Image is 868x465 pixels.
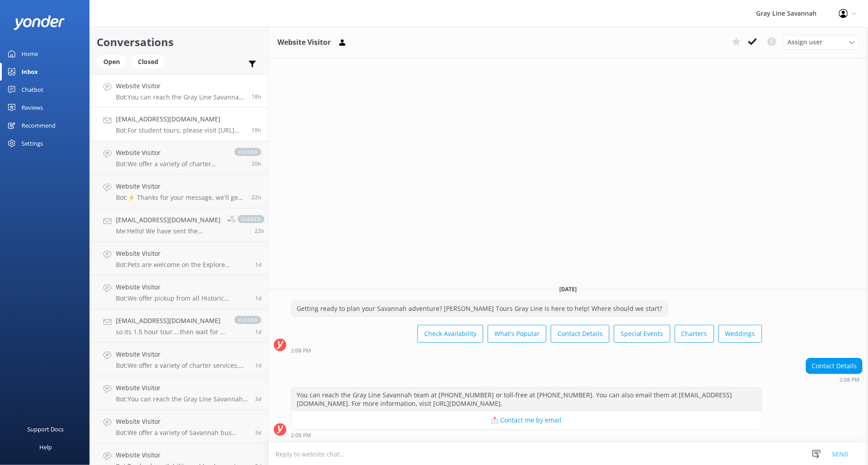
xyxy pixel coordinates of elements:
div: Open [97,55,127,69]
a: Website VisitorBot:Pets are welcome on the Explore Savannah Trolley Tour and the 360° Panoramic T... [90,242,268,276]
a: Open [97,56,131,66]
a: Website VisitorBot:We offer a variety of charter services, including corporate, convention, and w... [90,343,268,376]
a: [EMAIL_ADDRESS][DOMAIN_NAME]so its 1.5 hour tour....then wait for a shuttle to take you....many t... [90,309,268,343]
div: Contact Details [806,358,862,374]
div: Chatbot [21,81,43,99]
h4: [EMAIL_ADDRESS][DOMAIN_NAME] [116,114,245,124]
h4: Website Visitor [116,181,245,191]
span: Oct 14 2025 10:12am (UTC -04:00) America/New_York [251,194,261,201]
div: Home [21,45,38,63]
span: closed [234,148,261,156]
div: Assign User [783,35,859,49]
span: Oct 14 2025 02:08pm (UTC -04:00) America/New_York [251,93,261,100]
h4: [EMAIL_ADDRESS][DOMAIN_NAME] [116,215,221,225]
a: [EMAIL_ADDRESS][DOMAIN_NAME]Me:Hello! We have sent the attached email a confirmation for your tou... [90,208,268,242]
h4: Website Visitor [116,148,226,158]
span: Oct 13 2025 08:52pm (UTC -04:00) America/New_York [255,294,261,302]
p: Bot: Pets are welcome on the Explore Savannah Trolley Tour and the 360° Panoramic Tour of Histori... [116,261,248,269]
div: Support Docs [28,420,64,438]
h4: Website Visitor [116,417,248,426]
div: Closed [131,55,165,69]
strong: 2:08 PM [291,433,311,438]
strong: 2:08 PM [291,348,311,353]
img: yonder-white-logo.png [13,15,65,30]
span: Oct 14 2025 12:32pm (UTC -04:00) America/New_York [251,126,261,134]
div: Inbox [21,63,38,81]
h4: Website Visitor [116,349,248,359]
p: Bot: We offer a variety of Savannah bus tours, all in air-conditioned comfort. You can explore op... [116,429,248,437]
h3: Website Visitor [277,37,331,48]
a: Website VisitorBot:We offer pickup from all Historic Downtown hotels and B&Bs in [GEOGRAPHIC_DATA... [90,276,268,309]
div: Oct 14 2025 02:08pm (UTC -04:00) America/New_York [806,376,863,383]
div: Help [39,438,52,456]
p: Bot: You can reach the Gray Line Savannah team at [PHONE_NUMBER] or toll-free at [PHONE_NUMBER]. ... [116,93,245,101]
p: Bot: We offer a variety of charter services, including corporate, convention, and wedding charter... [116,362,248,370]
span: Oct 11 2025 05:04pm (UTC -04:00) America/New_York [255,429,261,436]
button: Weddings [719,325,762,343]
div: Oct 14 2025 02:08pm (UTC -04:00) America/New_York [291,432,762,438]
h4: [EMAIL_ADDRESS][DOMAIN_NAME] [116,316,226,326]
button: Contact Details [551,325,609,343]
p: Bot: We offer a variety of charter services, including corporate, convention, and wedding charter... [116,160,226,168]
span: closed [238,215,264,223]
p: Me: Hello! We have sent the attached email a confirmation for your tour. If you have any question... [116,227,221,235]
span: Oct 12 2025 06:15am (UTC -04:00) America/New_York [255,395,261,403]
span: [DATE] [554,285,583,293]
span: Oct 14 2025 09:36am (UTC -04:00) America/New_York [255,227,264,235]
a: Website VisitorBot:We offer a variety of charter services, including corporate, convention, and w... [90,141,268,175]
a: Website VisitorBot:We offer a variety of Savannah bus tours, all in air-conditioned comfort. You ... [90,410,268,443]
a: Website VisitorBot:You can reach the Gray Line Savannah team at [PHONE_NUMBER] or toll-free at [P... [90,74,268,108]
span: Oct 13 2025 10:25pm (UTC -04:00) America/New_York [255,261,261,268]
span: Assign user [787,37,822,47]
div: Settings [21,134,43,152]
p: Bot: We offer pickup from all Historic Downtown hotels and B&Bs in [GEOGRAPHIC_DATA], as well as ... [116,294,248,302]
h4: Website Visitor [116,450,248,460]
span: Oct 14 2025 11:31am (UTC -04:00) America/New_York [251,160,261,168]
button: Check Availability [417,325,483,343]
button: Special Events [614,325,670,343]
div: You can reach the Gray Line Savannah team at [PHONE_NUMBER] or toll-free at [PHONE_NUMBER]. You c... [291,387,762,411]
div: Oct 14 2025 02:08pm (UTC -04:00) America/New_York [291,347,762,353]
h4: Website Visitor [116,282,248,292]
span: Oct 13 2025 09:43am (UTC -04:00) America/New_York [255,362,261,369]
a: Website VisitorBot:You can reach the Gray Line Savannah team at [PHONE_NUMBER], [PHONE_NUMBER] (t... [90,376,268,410]
p: Bot: ⚡ Thanks for your message, we'll get back to you as soon as we can. You're also welcome to k... [116,194,245,202]
p: so its 1.5 hour tour....then wait for a shuttle to take you....many thanks [116,328,226,336]
div: Reviews [21,99,43,116]
button: Charters [675,325,714,343]
span: Oct 13 2025 07:54pm (UTC -04:00) America/New_York [255,328,261,336]
h4: Website Visitor [116,249,248,258]
h2: Conversations [97,34,261,51]
h4: Website Visitor [116,81,245,91]
div: Getting ready to plan your Savannah adventure? [PERSON_NAME] Tours Gray Line is here to help! Whe... [291,301,668,316]
button: 📩 Contact me by email [291,411,762,429]
span: closed [234,316,261,324]
a: Website VisitorBot:⚡ Thanks for your message, we'll get back to you as soon as we can. You're als... [90,175,268,208]
strong: 2:08 PM [839,377,859,383]
a: Closed [131,56,170,66]
div: Recommend [21,116,55,134]
button: What's Popular [488,325,546,343]
p: Bot: You can reach the Gray Line Savannah team at [PHONE_NUMBER], [PHONE_NUMBER] (toll-free), or ... [116,395,248,403]
h4: Website Visitor [116,383,248,393]
p: Bot: For student tours, please visit [URL][DOMAIN_NAME] for more information or call [PERSON_NAME... [116,126,245,134]
a: [EMAIL_ADDRESS][DOMAIN_NAME]Bot:For student tours, please visit [URL][DOMAIN_NAME] for more infor... [90,108,268,141]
